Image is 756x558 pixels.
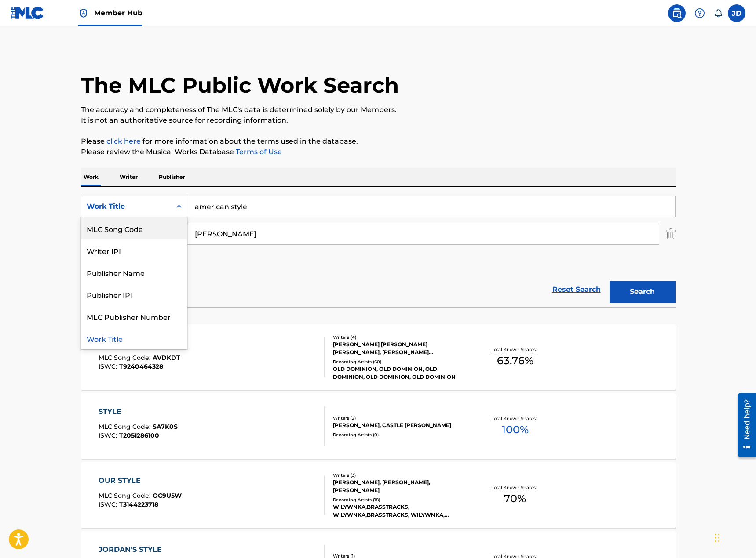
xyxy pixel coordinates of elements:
span: 100 % [502,422,529,438]
div: [PERSON_NAME], CASTLE [PERSON_NAME] [333,421,466,429]
p: Total Known Shares: [492,484,539,491]
div: Writer IPI [81,239,187,261]
a: AMERICAN STYLEMLC Song Code:AVDKDTISWC:T9240464328Writers (4)[PERSON_NAME] [PERSON_NAME] [PERSON_... [81,324,676,390]
span: ISWC : [99,362,119,370]
a: Terms of Use [234,148,282,156]
p: Please review the Musical Works Database [81,147,676,157]
div: MLC Publisher Number [81,305,187,327]
div: Work Title [87,201,166,212]
p: Total Known Shares: [492,346,539,353]
div: Writers ( 2 ) [333,415,466,421]
div: Writers ( 3 ) [333,472,466,478]
img: Top Rightsholder [78,8,89,18]
img: Delete Criterion [666,223,676,245]
div: OUR STYLE [99,475,182,486]
div: Drag [715,525,720,551]
div: User Menu [728,4,745,22]
div: Publisher IPI [81,283,187,305]
p: Work [81,168,101,186]
a: Reset Search [548,280,605,299]
h1: The MLC Public Work Search [81,72,399,98]
span: 63.76 % [497,353,533,369]
div: Work Title [81,327,187,349]
div: WILYWNKA,BRASSTRACKS, WILYWNKA,BRASSTRACKS, WILYWNKA, BRASSTRACKS, WILYWNKA, BRASSTRACKS, WILYWNK... [333,503,466,519]
p: Please for more information about the terms used in the database. [81,136,676,147]
div: Notifications [714,9,723,18]
span: ISWC : [99,431,119,439]
p: The accuracy and completeness of The MLC's data is determined solely by our Members. [81,105,676,115]
div: [PERSON_NAME] [PERSON_NAME] [PERSON_NAME], [PERSON_NAME] [PERSON_NAME] [PERSON_NAME] [333,341,466,356]
p: Total Known Shares: [492,415,539,422]
span: SA7K0S [153,423,178,431]
div: JORDAN'S STYLE [99,544,179,555]
div: [PERSON_NAME], [PERSON_NAME], [PERSON_NAME] [333,478,466,494]
span: T2051286100 [119,431,159,439]
div: Recording Artists ( 0 ) [333,431,466,438]
a: click here [106,137,141,145]
span: T3144223718 [119,500,158,508]
div: Recording Artists ( 18 ) [333,496,466,503]
img: MLC Logo [11,7,44,19]
p: Writer [117,168,140,186]
form: Search Form [81,196,676,307]
div: Publisher Name [81,261,187,283]
div: Help [691,4,709,22]
span: MLC Song Code : [99,354,153,362]
div: Writers ( 4 ) [333,334,466,341]
span: 70 % [504,491,526,507]
iframe: Resource Center [731,390,756,460]
span: AVDKDT [153,354,180,362]
div: STYLE [99,406,178,417]
span: MLC Song Code : [99,423,153,431]
div: Recording Artists ( 60 ) [333,359,466,365]
div: OLD DOMINION, OLD DOMINION, OLD DOMINION, OLD DOMINION, OLD DOMINION [333,365,466,381]
iframe: Chat Widget [712,516,756,558]
img: help [694,8,705,18]
span: T9240464328 [119,362,163,370]
a: OUR STYLEMLC Song Code:OC9U5WISWC:T3144223718Writers (3)[PERSON_NAME], [PERSON_NAME], [PERSON_NAM... [81,462,676,528]
span: ISWC : [99,500,119,508]
a: Public Search [668,4,686,22]
span: Member Hub [94,8,142,18]
a: STYLEMLC Song Code:SA7K0SISWC:T2051286100Writers (2)[PERSON_NAME], CASTLE [PERSON_NAME]Recording ... [81,393,676,459]
img: search [672,8,682,18]
span: OC9U5W [153,492,182,500]
div: MLC Song Code [81,217,187,239]
span: MLC Song Code : [99,492,153,500]
p: It is not an authoritative source for recording information. [81,115,676,126]
p: Publisher [156,168,188,186]
button: Search [610,281,676,303]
